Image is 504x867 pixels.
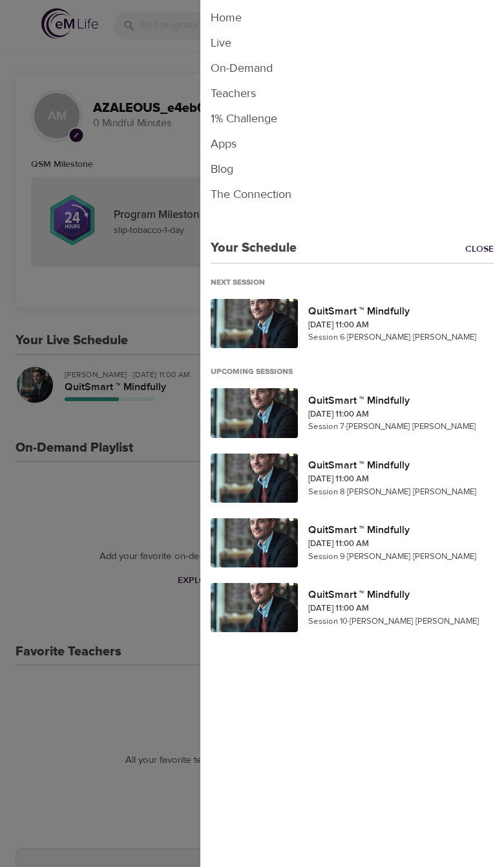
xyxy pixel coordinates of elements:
p: Session 7 · [PERSON_NAME] [PERSON_NAME] [308,421,494,433]
p: [DATE] 11:00 AM [308,319,494,332]
p: QuitSmart ™ Mindfully [308,303,494,319]
p: QuitSmart ™ Mindfully [308,587,494,602]
li: Teachers [200,81,504,106]
p: [DATE] 11:00 AM [308,602,494,615]
div: Upcoming Sessions [211,367,303,378]
p: QuitSmart ™ Mindfully [308,522,494,538]
p: [DATE] 11:00 AM [308,408,494,421]
p: [DATE] 11:00 AM [308,473,494,486]
p: Your Schedule [200,238,297,258]
p: Session 6 · [PERSON_NAME] [PERSON_NAME] [308,331,494,344]
li: 1% Challenge [200,106,504,131]
p: QuitSmart ™ Mindfully [308,393,494,408]
li: The Connection [200,182,504,207]
p: Session 10 · [PERSON_NAME] [PERSON_NAME] [308,615,494,628]
li: Home [200,5,504,30]
li: Blog [200,157,504,182]
li: Live [200,30,504,56]
a: Close [465,243,504,258]
div: Next Session [211,278,275,289]
p: [DATE] 11:00 AM [308,538,494,551]
p: QuitSmart ™ Mindfully [308,457,494,473]
p: Session 8 · [PERSON_NAME] [PERSON_NAME] [308,486,494,499]
li: On-Demand [200,56,504,81]
li: Apps [200,131,504,157]
p: Session 9 · [PERSON_NAME] [PERSON_NAME] [308,551,494,564]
